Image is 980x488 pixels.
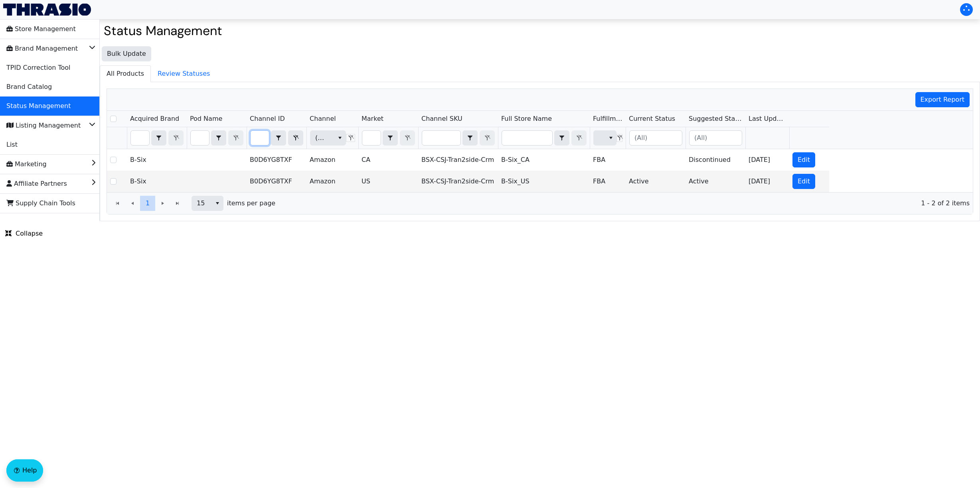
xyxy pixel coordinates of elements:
[358,127,418,149] th: Filter
[462,130,478,146] span: Choose Operator
[498,171,590,192] td: B-Six_US
[792,174,815,189] button: Edit
[6,119,81,132] span: Listing Management
[798,155,810,165] span: Edit
[250,114,285,124] span: Channel ID
[690,131,742,145] input: (All)
[6,459,43,482] button: Help floatingactionbutton
[6,81,52,93] span: Brand Catalog
[146,199,150,208] span: 1
[107,49,146,59] span: Bulk Update
[130,114,179,124] span: Acquired Brand
[127,171,187,192] td: B-Six
[190,114,222,124] span: Pod Name
[227,199,275,208] span: items per page
[131,131,149,145] input: Filter
[271,131,286,145] button: select
[140,196,155,211] button: Page 1
[282,199,970,208] span: 1 - 2 of 2 items
[110,157,117,163] input: Select Row
[100,66,150,82] span: All Products
[418,171,498,192] td: BSX-CSJ-Tran2side-Crm
[151,66,216,82] span: Review Statuses
[626,127,686,149] th: Filter
[502,131,552,145] input: Filter
[191,131,209,145] input: Filter
[315,133,328,143] span: (All)
[247,149,306,171] td: B0D6YG8TXF
[590,127,626,149] th: Filter
[310,114,336,124] span: Channel
[22,466,37,475] span: Help
[422,131,460,145] input: Filter
[745,171,789,192] td: [DATE]
[3,4,91,16] img: Thrasio Logo
[247,127,306,149] th: Filter
[686,171,745,192] td: Active
[107,192,973,214] div: Page 1 of 1
[151,130,166,146] span: Choose Operator
[686,149,745,171] td: Discontinued
[421,114,462,124] span: Channel SKU
[334,131,346,145] button: select
[629,114,675,124] span: Current Status
[554,130,569,146] span: Choose Operator
[127,149,187,171] td: B-Six
[498,127,590,149] th: Filter
[127,127,187,149] th: Filter
[749,114,786,124] span: Last Update
[689,114,742,124] span: Suggested Status
[6,61,70,74] span: TPID Correction Tool
[418,149,498,171] td: BSX-CSJ-Tran2side-Crm
[498,149,590,171] td: B-Six_CA
[383,130,398,146] span: Choose Operator
[501,114,552,124] span: Full Store Name
[590,171,626,192] td: FBA
[915,92,970,107] button: Export Report
[630,131,682,145] input: (All)
[6,100,71,112] span: Status Management
[6,23,76,35] span: Store Management
[358,149,418,171] td: CA
[686,127,745,149] th: Filter
[626,171,686,192] td: Active
[306,171,358,192] td: Amazon
[6,42,78,55] span: Brand Management
[247,171,306,192] td: B0D6YG8TXF
[251,131,269,145] input: Filter
[187,127,247,149] th: Filter
[745,149,789,171] td: [DATE]
[798,177,810,186] span: Edit
[102,46,151,61] button: Bulk Update
[418,127,498,149] th: Filter
[211,196,223,211] button: select
[197,199,207,208] span: 15
[271,130,286,146] span: Choose Operator
[104,23,976,38] h2: Status Management
[110,116,117,122] input: Select Row
[555,131,569,145] button: select
[362,131,381,145] input: Filter
[463,131,477,145] button: select
[152,131,166,145] button: select
[792,152,815,167] button: Edit
[6,177,67,190] span: Affiliate Partners
[211,131,226,145] button: select
[192,196,223,211] span: Page size
[362,114,383,124] span: Market
[921,95,965,104] span: Export Report
[593,114,622,124] span: Fulfillment
[306,127,358,149] th: Filter
[358,171,418,192] td: US
[306,149,358,171] td: Amazon
[211,130,226,146] span: Choose Operator
[5,229,43,238] span: Collapse
[6,197,75,210] span: Supply Chain Tools
[288,130,303,146] button: Clear
[110,178,117,185] input: Select Row
[383,131,397,145] button: select
[590,149,626,171] td: FBA
[6,138,18,151] span: List
[605,131,616,145] button: select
